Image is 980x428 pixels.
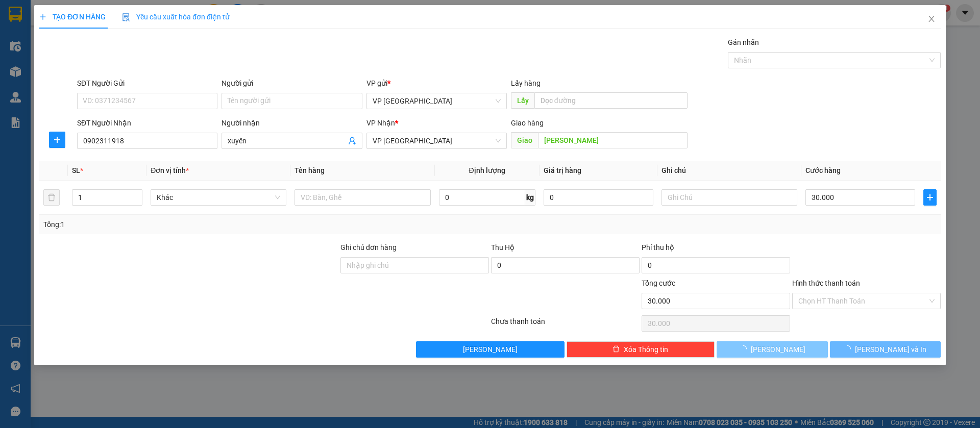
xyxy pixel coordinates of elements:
span: delete [612,345,620,354]
span: Xóa Thông tin [624,344,668,355]
label: Hình thức thanh toán [792,279,860,287]
input: Ghi Chú [661,189,797,206]
th: Ghi chú [657,161,801,181]
button: plus [49,132,65,148]
div: SĐT Người Nhận [77,117,217,129]
span: plus [924,193,936,202]
button: delete [43,189,60,206]
label: Ghi chú đơn hàng [340,243,397,251]
span: user-add [348,137,356,145]
button: deleteXóa Thông tin [567,341,715,358]
button: [PERSON_NAME] [717,341,827,358]
span: VP Lộc Ninh [373,133,501,148]
input: Dọc đường [538,132,688,148]
div: Người nhận [222,117,362,129]
button: [PERSON_NAME] [416,341,565,358]
span: Tên hàng [295,166,325,174]
label: Gán nhãn [728,38,759,46]
span: [PERSON_NAME] [463,344,518,355]
span: VP Sài Gòn [373,93,501,109]
span: Lấy hàng [511,79,541,87]
div: Tổng: 1 [43,219,378,230]
button: [PERSON_NAME] và In [830,341,941,358]
span: plus [39,13,46,20]
input: Dọc đường [534,92,688,109]
span: Giao [511,132,538,148]
span: loading [844,345,855,353]
span: Cước hàng [805,166,841,174]
span: VP Nhận [366,119,395,127]
span: Thu Hộ [491,243,514,251]
input: Ghi chú đơn hàng [340,257,489,273]
img: icon [122,13,130,21]
span: Giao hàng [511,119,544,127]
input: 0 [544,189,653,206]
div: Chưa thanh toán [490,316,641,334]
div: Người gửi [222,78,362,89]
span: [PERSON_NAME] [751,344,805,355]
div: VP gửi [366,78,507,89]
span: Giá trị hàng [544,166,581,174]
div: Phí thu hộ [642,242,790,257]
span: TẠO ĐƠN HÀNG [39,13,106,21]
button: plus [923,189,937,206]
span: Đơn vị tính [151,166,189,174]
span: loading [740,345,751,353]
span: Tổng cước [642,279,675,287]
span: Lấy [511,92,534,109]
span: [PERSON_NAME] và In [855,344,926,355]
span: Yêu cầu xuất hóa đơn điện tử [122,13,230,21]
input: VD: Bàn, Ghế [295,189,430,206]
span: close [927,15,936,23]
div: SĐT Người Gửi [77,78,217,89]
span: kg [525,189,535,206]
button: Close [917,5,946,34]
span: Định lượng [469,166,505,174]
span: plus [50,136,65,144]
span: SL [72,166,80,174]
span: Khác [157,190,280,205]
